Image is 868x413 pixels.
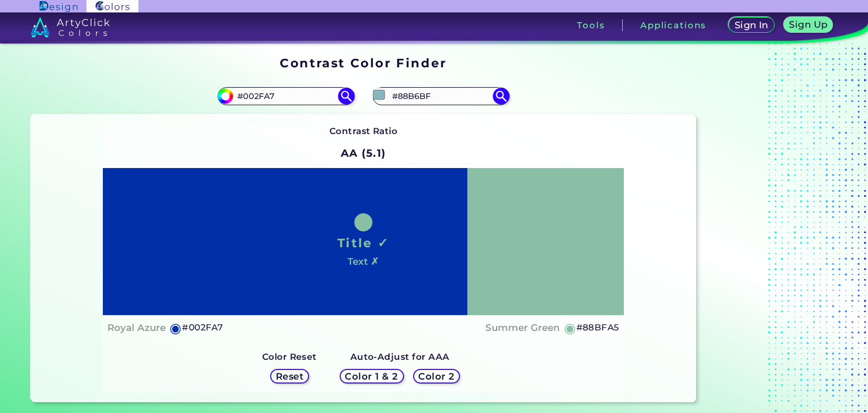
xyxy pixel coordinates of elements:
[493,88,510,105] img: icon search
[336,141,392,166] h2: AA (5.1)
[736,21,767,29] h5: Sign In
[348,372,396,381] h5: Color 1 & 2
[564,321,576,335] h5: ◉
[576,320,619,335] h5: #88BFA5
[420,372,453,381] h5: Color 2
[350,351,450,362] strong: Auto-Adjust for AAA
[348,253,379,270] h4: Text ✗
[31,17,110,37] img: logo_artyclick_colors_white.svg
[182,320,223,335] h5: #002FA7
[233,89,338,104] input: type color 1..
[170,321,182,335] h5: ◉
[640,21,706,29] h3: Applications
[791,20,826,29] h5: Sign Up
[485,320,560,336] h4: Summer Green
[329,126,398,136] strong: Contrast Ratio
[577,21,605,29] h3: Tools
[262,351,317,362] strong: Color Reset
[280,54,446,71] h1: Contrast Color Finder
[338,88,355,105] img: icon search
[277,372,302,381] h5: Reset
[786,18,831,32] a: Sign Up
[731,18,772,32] a: Sign In
[107,320,166,336] h4: Royal Azure
[388,89,493,104] input: type color 2..
[40,1,77,12] img: ArtyClick Design logo
[337,234,389,251] h1: Title ✓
